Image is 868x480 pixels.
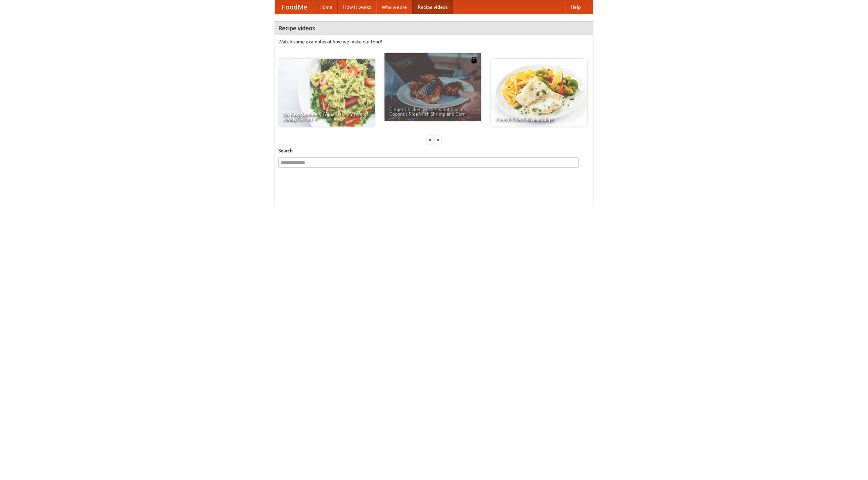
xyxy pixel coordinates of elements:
[435,135,441,144] div: »
[278,147,590,154] h5: Search
[338,0,376,14] a: How it works
[471,57,477,63] img: 483408.png
[565,0,586,14] a: Help
[275,0,314,14] a: FoodMe
[314,0,338,14] a: Home
[275,21,593,35] h4: Recipe videos
[496,117,583,122] span: French Fries Fish and Chips
[278,38,590,45] p: Watch some examples of how we make our food!
[376,0,412,14] a: Who we are
[412,0,453,14] a: Recipe videos
[491,59,587,127] a: French Fries Fish and Chips
[278,59,375,127] a: An Easy, Summery Tomato Pasta That's Ready for Fall
[427,135,433,144] div: «
[283,112,370,122] span: An Easy, Summery Tomato Pasta That's Ready for Fall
